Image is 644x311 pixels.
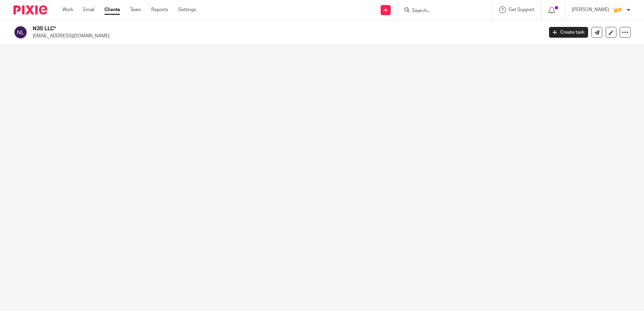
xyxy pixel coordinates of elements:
h2: N3S LLC* [33,25,438,32]
a: Team [130,6,141,13]
a: Email [83,6,94,13]
a: Work [62,6,73,13]
input: Search [411,8,472,14]
a: Settings [178,6,196,13]
a: Create task [549,27,588,38]
img: svg%3E [13,25,28,39]
img: Pixie [13,5,47,14]
p: [EMAIL_ADDRESS][DOMAIN_NAME] [33,33,539,39]
img: siteIcon.png [612,5,623,15]
span: Get Support [509,7,535,12]
p: [PERSON_NAME] [572,6,609,13]
a: Clients [104,6,120,13]
a: Reports [151,6,168,13]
